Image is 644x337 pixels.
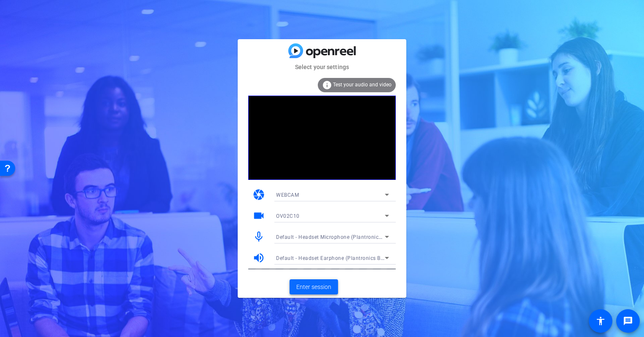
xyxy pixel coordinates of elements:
[252,230,265,243] mat-icon: mic_none
[290,279,338,294] button: Enter session
[276,192,299,198] span: WEBCAM
[252,209,265,222] mat-icon: videocam
[322,80,332,90] mat-icon: info
[276,254,433,261] span: Default - Headset Earphone (Plantronics Blackwire 5210 Series)
[288,43,356,58] img: blue-gradient.svg
[333,82,392,88] span: Test your audio and video
[276,233,438,240] span: Default - Headset Microphone (Plantronics Blackwire 5210 Series)
[276,213,300,219] span: OV02C10
[296,283,331,292] span: Enter session
[252,251,265,264] mat-icon: volume_up
[238,62,406,72] mat-card-subtitle: Select your settings
[596,316,606,326] mat-icon: accessibility
[252,188,265,201] mat-icon: camera
[623,316,633,326] mat-icon: message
